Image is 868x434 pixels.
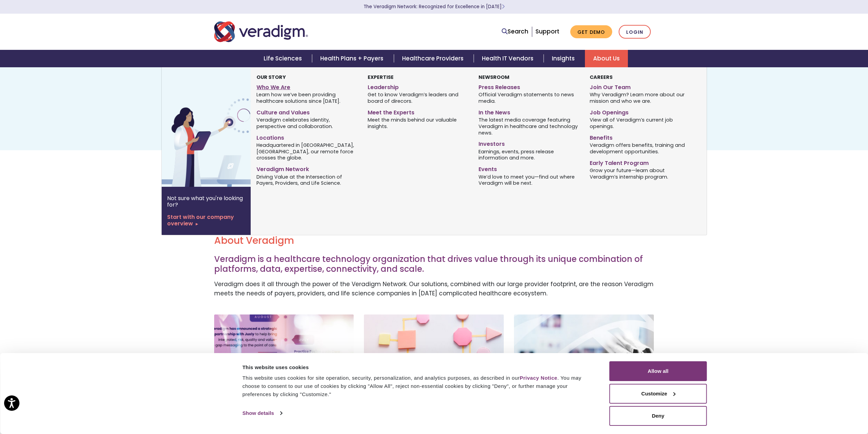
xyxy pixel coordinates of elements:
[368,81,468,91] a: Leadership
[214,280,654,298] p: Veradigm does it all through the power of the Veradigm Network. Our solutions, combined with our ...
[394,50,474,67] a: Healthcare Providers
[256,91,357,104] span: Learn how we’ve been providing healthcare solutions since [DATE].
[590,141,690,155] span: Veradigm offers benefits, training and development opportunities.
[167,214,245,227] a: Start with our company overview
[364,3,505,10] a: The Veradigm Network: Recognized for Excellence in [DATE]Learn More
[479,163,579,173] a: Events
[368,74,394,81] strong: Expertise
[167,195,245,208] p: Not sure what you're looking for?
[242,374,594,398] div: This website uses cookies for site operation, security, personalization, and analytics purposes, ...
[256,81,357,91] a: Who We Are
[609,406,707,426] button: Deny
[256,132,357,142] a: Locations
[619,25,651,39] a: Login
[479,107,579,116] a: In the News
[255,50,312,67] a: Life Sciences
[590,157,690,167] a: Early Talent Program
[585,50,628,67] a: About Us
[590,167,690,180] span: Grow your future—learn about Veradigm’s internship program.
[590,107,690,116] a: Job Openings
[242,408,282,418] a: Show details
[474,50,544,67] a: Health IT Vendors
[479,148,579,161] span: Earnings, events, press release information and more.
[312,50,394,67] a: Health Plans + Payers
[256,173,357,186] span: Driving Value at the Intersection of Payers, Providers, and Life Science.
[502,27,528,36] a: Search
[214,20,308,43] img: Veradigm logo
[544,50,585,67] a: Insights
[256,107,357,116] a: Culture and Values
[479,138,579,148] a: Investors
[256,116,357,130] span: Veradigm celebrates identity, perspective and collaboration.
[502,3,505,10] span: Learn More
[242,363,594,372] div: This website uses cookies
[479,116,579,136] span: The latest media coverage featuring Veradigm in healthcare and technology news.
[368,91,468,104] span: Get to know Veradigm’s leaders and board of direcors.
[479,81,579,91] a: Press Releases
[590,81,690,91] a: Join Our Team
[520,375,557,381] a: Privacy Notice
[570,25,612,39] a: Get Demo
[214,254,654,274] h3: Veradigm is a healthcare technology organization that drives value through its unique combination...
[368,107,468,116] a: Meet the Experts
[256,74,286,81] strong: Our Story
[590,74,613,81] strong: Careers
[368,116,468,130] span: Meet the minds behind our valuable insights.
[609,361,707,381] button: Allow all
[479,74,509,81] strong: Newsroom
[590,116,690,130] span: View all of Veradigm’s current job openings.
[214,235,654,247] h2: About Veradigm
[535,27,559,36] a: Support
[256,163,357,173] a: Veradigm Network
[590,132,690,142] a: Benefits
[590,91,690,104] span: Why Veradigm? Learn more about our mission and who we are.
[609,384,707,404] button: Customize
[256,141,357,161] span: Headquartered in [GEOGRAPHIC_DATA], [GEOGRAPHIC_DATA], our remote force crosses the globe.
[479,91,579,104] span: Official Veradigm statements to news media.
[162,67,271,187] img: Vector image of Veradigm’s Story
[479,173,579,186] span: We’d love to meet you—find out where Veradigm will be next.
